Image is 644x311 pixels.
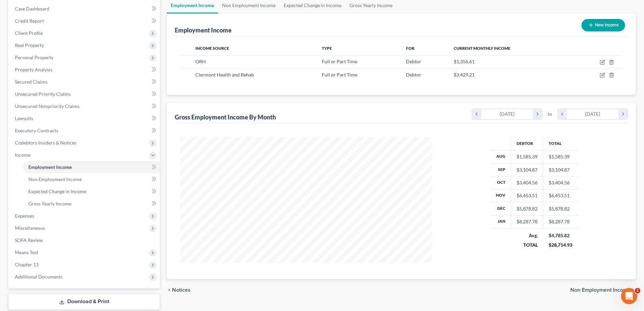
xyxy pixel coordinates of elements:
div: [DATE] [567,109,619,119]
a: Unsecured Priority Claims [9,88,160,100]
a: Secured Claims [9,76,160,88]
span: Gross Yearly Income [28,201,71,206]
span: Current Monthly Income [454,46,510,51]
span: to [548,111,552,117]
div: $8,287.78 [517,218,538,225]
div: $28,714.93 [549,242,572,248]
span: 1 [635,288,640,293]
th: Nov [491,189,511,202]
span: Lawsuits [15,115,33,121]
div: $3,404.56 [517,179,538,186]
td: $3,404.56 [543,176,578,189]
a: Download & Print [8,294,160,310]
td: $1,585.39 [543,150,578,163]
span: $1,356.61 [454,59,475,64]
i: chevron_left [167,287,172,293]
a: Lawsuits [9,112,160,125]
th: Debtor [511,137,543,150]
div: $5,878.82 [517,205,538,212]
i: chevron_right [630,287,636,293]
span: Full or Part Time [322,72,357,77]
span: Notices [172,287,191,293]
a: Executory Contracts [9,125,160,137]
span: Codebtors Insiders & Notices [15,140,76,146]
div: $4,785.82 [549,232,572,239]
a: Credit Report [9,15,160,27]
th: Total [543,137,578,150]
span: Chapter 13 [15,262,39,267]
span: Expenses [15,213,34,219]
span: Full or Part Time [322,59,357,64]
span: Client Profile [15,30,43,36]
span: Personal Property [15,54,53,60]
button: Non Employment Income chevron_right [570,287,636,293]
th: Oct [491,176,511,189]
span: Debtor [406,59,421,64]
a: Gross Yearly Income [23,198,160,210]
span: Income Source [195,46,229,51]
a: Non Employment Income [23,173,160,185]
i: chevron_left [558,109,567,119]
div: $6,453.51 [517,192,538,199]
span: Additional Documents [15,274,63,280]
span: Clermont Health and Rehab [195,72,254,77]
span: Property Analysis [15,67,52,72]
th: Jan [491,215,511,228]
span: $3,429.21 [454,72,475,77]
i: chevron_left [472,109,481,119]
span: Non Employment Income [28,176,82,182]
a: Expected Change in Income [23,185,160,198]
span: Expected Change in Income [28,188,86,194]
span: Executory Contracts [15,128,58,133]
button: chevron_left Notices [167,287,191,293]
a: Unsecured Nonpriority Claims [9,100,160,112]
span: Real Property [15,42,44,48]
span: Credit Report [15,18,44,24]
span: Unsecured Priority Claims [15,91,71,97]
span: Unsecured Nonpriority Claims [15,103,79,109]
th: Sep [491,163,511,176]
td: $3,104.87 [543,163,578,176]
th: Aug [491,150,511,163]
td: $5,878.82 [543,202,578,215]
a: SOFA Review [9,234,160,246]
td: $6,453.51 [543,189,578,202]
span: Debtor [406,72,421,77]
span: Income [15,152,30,158]
div: Gross Employment Income By Month [175,113,276,121]
a: Employment Income [23,161,160,173]
span: Non Employment Income [570,287,630,293]
span: Employment Income [28,164,72,170]
div: $3,104.87 [517,166,538,173]
span: SOFA Review [15,237,43,243]
div: TOTAL [517,242,538,248]
a: Property Analysis [9,64,160,76]
span: Secured Claims [15,79,47,85]
span: Case Dashboard [15,6,49,12]
th: Dec [491,202,511,215]
span: Miscellaneous [15,225,45,231]
span: Type [322,46,332,51]
i: chevron_right [533,109,542,119]
iframe: Intercom live chat [621,288,637,304]
span: ORH [195,59,206,64]
div: $1,585.39 [517,153,538,160]
i: chevron_right [618,109,627,119]
div: Employment Income [175,26,232,34]
div: [DATE] [481,109,533,119]
span: For [406,46,414,51]
td: $8,287.78 [543,215,578,228]
a: Case Dashboard [9,3,160,15]
span: Means Test [15,249,38,255]
div: Avg. [517,232,538,239]
button: New Income [581,19,625,31]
